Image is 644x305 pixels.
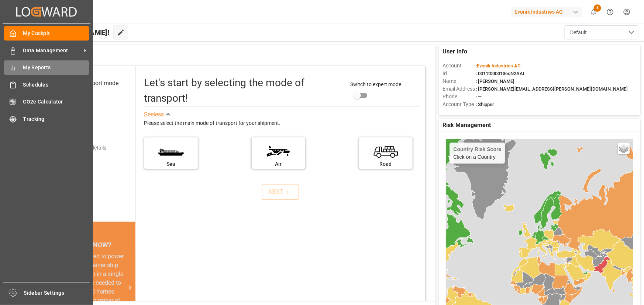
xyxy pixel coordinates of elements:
[442,70,476,77] span: Id
[148,160,194,168] div: Sea
[442,101,476,108] span: Account Type
[477,63,521,69] span: Evonik Industries AG
[512,7,582,17] div: Evonik Industries AG
[262,184,299,200] button: NEXT
[23,47,82,55] span: Data Management
[24,289,90,297] span: Sidebar Settings
[23,115,89,123] span: Tracking
[442,85,476,93] span: Email Address
[363,160,409,168] div: Road
[4,95,89,109] a: CO2e Calculator
[255,160,302,168] div: Air
[565,25,638,39] button: open menu
[476,86,628,92] span: : [PERSON_NAME][EMAIL_ADDRESS][PERSON_NAME][DOMAIN_NAME]
[442,121,491,130] span: Risk Management
[476,63,521,69] span: :
[512,5,585,19] button: Evonik Industries AG
[476,71,524,76] span: : 0011t000013eqN2AAI
[594,4,601,12] span: 3
[570,29,587,36] span: Default
[476,78,514,84] span: : [PERSON_NAME]
[60,144,106,152] div: Add shipping details
[453,146,501,160] div: Click on a Country
[144,75,343,106] div: Let's start by selecting the mode of transport!
[4,112,89,126] a: Tracking
[453,146,501,152] h4: Country Risk Score
[350,81,401,87] span: Switch to expert mode
[585,4,602,20] button: show 3 new notifications
[269,187,292,196] div: NEXT
[442,77,476,85] span: Name
[4,60,89,75] a: My Reports
[476,94,482,99] span: : —
[23,64,89,71] span: My Reports
[442,93,476,101] span: Phone
[476,102,494,107] span: : Shipper
[618,143,630,154] a: Layers
[602,4,619,20] button: Help Center
[4,26,89,41] a: My Cockpit
[442,47,467,56] span: User Info
[4,77,89,92] a: Schedules
[23,29,89,37] span: My Cockpit
[23,98,89,106] span: CO2e Calculator
[144,119,420,128] div: Please select the main mode of transport for your shipment.
[442,62,476,70] span: Account
[144,110,164,119] div: See less
[23,81,89,89] span: Schedules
